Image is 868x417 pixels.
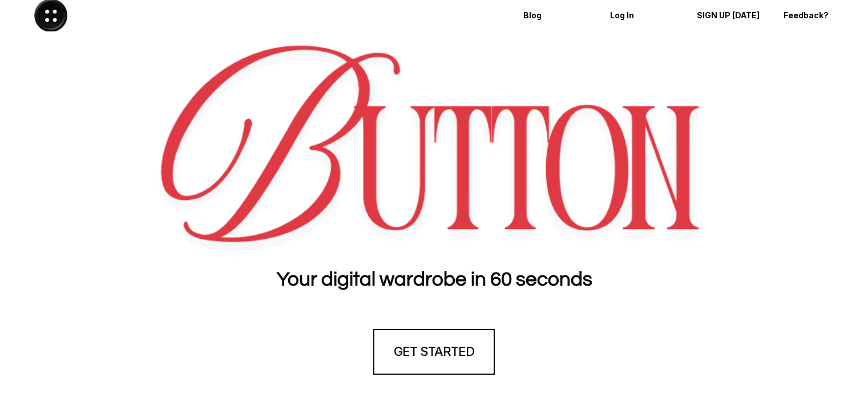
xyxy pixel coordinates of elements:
strong: Your digital wardrobe in 60 seconds [276,269,592,290]
h4: GET STARTED [394,343,474,360]
p: SIGN UP [DATE] [697,11,762,21]
p: Feedback? [784,11,849,21]
p: Blog [523,11,588,21]
a: GET STARTED [373,329,494,375]
a: SIGN UP [DATE] [689,1,770,30]
a: Feedback? [776,1,857,30]
a: Log In [602,1,683,30]
a: Blog [515,1,596,30]
p: Log In [610,11,675,21]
